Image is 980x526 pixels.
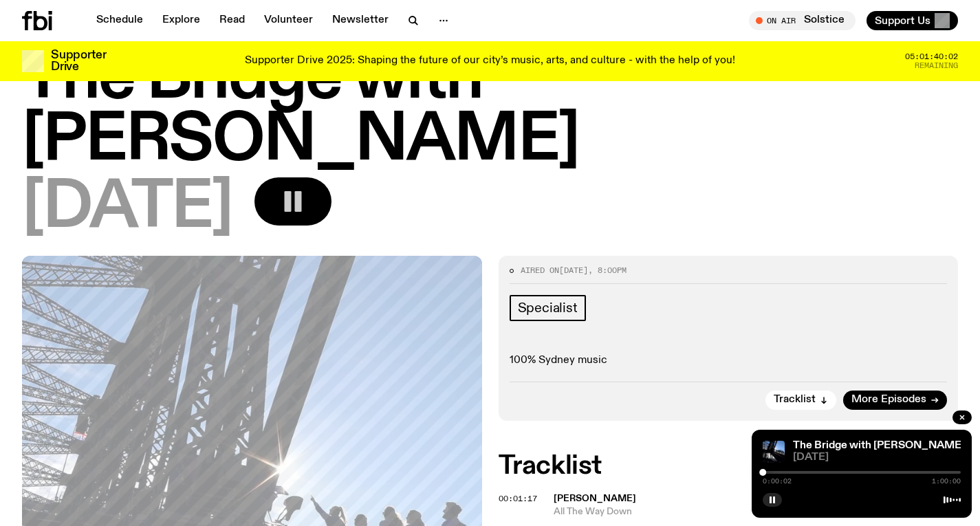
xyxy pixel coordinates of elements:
span: 1:00:00 [932,478,961,485]
a: Newsletter [324,11,397,30]
button: 00:01:17 [499,495,537,503]
a: Volunteer [256,11,321,30]
span: Remaining [915,62,958,69]
span: 05:01:40:02 [905,53,958,61]
a: Read [211,11,253,30]
span: , 8:00pm [588,265,627,276]
h3: Supporter Drive [51,50,106,73]
button: Support Us [867,11,958,30]
span: Support Us [875,14,930,27]
span: All The Way Down [554,505,838,518]
span: [PERSON_NAME] [554,494,636,503]
span: Specialist [518,300,578,316]
a: Specialist [510,295,586,321]
button: On AirSolstice [749,11,856,30]
span: Aired on [521,265,559,276]
h1: The Bridge with [PERSON_NAME] [22,48,958,172]
img: People climb Sydney's Harbour Bridge [763,441,785,463]
span: [DATE] [22,177,232,239]
a: More Episodes [843,391,947,410]
p: 100% Sydney music [510,354,948,367]
p: Supporter Drive 2025: Shaping the future of our city’s music, arts, and culture - with the help o... [245,55,735,67]
h2: Tracklist [499,454,959,479]
span: [DATE] [793,452,961,463]
span: More Episodes [851,395,926,405]
span: [DATE] [559,265,588,276]
span: Tracklist [774,395,816,405]
a: Schedule [88,11,151,30]
span: 00:01:17 [499,493,537,504]
a: Explore [154,11,208,30]
span: 0:00:02 [763,478,792,485]
button: Tracklist [765,391,836,410]
a: The Bridge with [PERSON_NAME] [793,440,965,451]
